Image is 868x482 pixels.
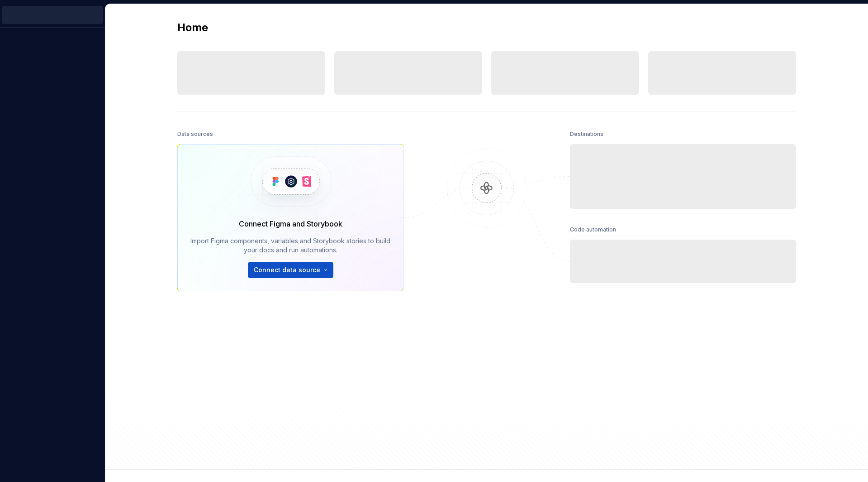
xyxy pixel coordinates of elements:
[177,20,208,35] h2: Home
[570,128,603,140] div: Destinations
[177,128,213,140] div: Data sources
[190,236,390,255] div: Import Figma components, variables and Storybook stories to build your docs and run automations.
[239,218,342,229] div: Connect Figma and Storybook
[570,223,616,236] div: Code automation
[254,265,320,275] span: Connect data source
[248,262,333,278] button: Connect data source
